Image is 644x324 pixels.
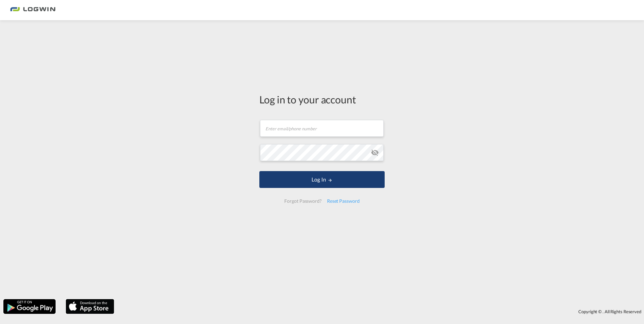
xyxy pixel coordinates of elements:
img: bc73a0e0d8c111efacd525e4c8ad7d32.png [10,3,56,18]
input: Enter email/phone number [260,120,384,137]
img: google.png [3,298,56,315]
md-icon: icon-eye-off [371,149,379,157]
div: Copyright © . All Rights Reserved [118,306,644,317]
div: Forgot Password? [282,195,324,207]
div: Log in to your account [259,92,385,106]
img: apple.png [65,298,115,315]
div: Reset Password [324,195,362,207]
button: LOGIN [259,171,385,188]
